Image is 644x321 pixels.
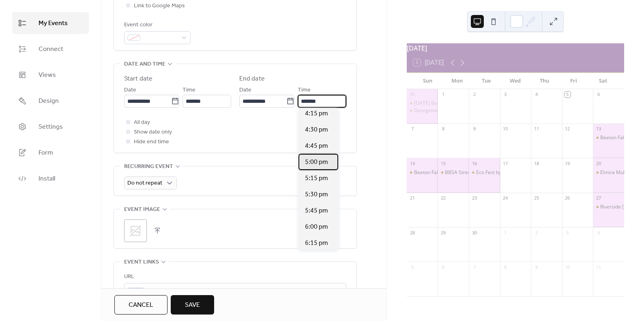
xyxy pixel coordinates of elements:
div: 10 [565,264,571,270]
div: 22 [440,195,446,201]
span: Recurring event [124,162,173,172]
div: 25 [533,195,539,201]
a: Connect [12,38,89,60]
div: Beeton Fall Fair [407,169,438,176]
div: 6 [440,264,446,270]
span: 5:45 pm [305,206,328,216]
div: Start date [124,74,152,84]
span: My Events [39,19,68,28]
div: Carnival Barrie [407,100,438,107]
div: 8 [502,264,509,270]
a: Views [12,64,89,86]
span: Date [124,85,136,95]
div: End date [239,74,265,84]
span: Time [182,85,195,95]
div: Beeton Fall Fair [414,169,449,176]
div: 2 [471,91,477,98]
div: 15 [440,160,446,166]
span: 5:30 pm [305,190,328,200]
div: 2 [533,230,539,236]
div: 20 [595,160,601,166]
div: 21 [409,195,415,201]
span: Save [185,300,200,310]
div: 6 [595,91,601,98]
span: All day [134,118,150,128]
span: 5:15 pm [305,174,328,183]
span: 5:00 pm [305,157,328,167]
span: 4:30 pm [305,125,328,135]
div: 13 [595,126,601,132]
div: 17 [502,160,509,166]
div: ; [124,219,147,242]
span: 4:15 pm [305,109,328,119]
div: 18 [533,160,539,166]
span: Design [39,96,59,106]
a: Settings [12,116,89,138]
span: Settings [39,122,63,132]
div: URL [124,272,345,282]
div: 4 [595,230,601,236]
button: Save [171,295,214,315]
div: 5 [565,91,571,98]
div: 11 [595,264,601,270]
div: 11 [533,126,539,132]
div: 19 [565,160,571,166]
div: Wed [501,73,530,89]
span: Cancel [129,300,153,310]
span: Event image [124,205,160,215]
div: 5 [409,264,415,270]
div: 3 [565,230,571,236]
div: [DATE] [407,43,624,53]
a: Design [12,90,89,112]
span: Views [39,70,56,80]
div: 26 [565,195,571,201]
div: 7 [471,264,477,270]
div: Tue [472,73,501,89]
div: Mon [442,73,472,89]
span: 6:00 pm [305,222,328,232]
div: BBSA Street Market & Cookout [438,169,469,176]
div: 1 [440,91,446,98]
div: Eco Fest by TJX Canada [469,169,500,176]
a: Form [12,142,89,164]
span: Date and time [124,60,165,69]
span: Show date only [134,128,172,137]
div: Georgetown Ribfest [414,107,459,114]
a: My Events [12,12,89,34]
span: Form [39,148,53,158]
div: Elmira Multicultural Festival [593,169,624,176]
span: Time [298,85,311,95]
div: 23 [471,195,477,201]
div: 27 [595,195,601,201]
div: Georgetown Ribfest [407,107,438,114]
div: Thu [530,73,559,89]
div: Fri [559,73,588,89]
span: Date [239,85,251,95]
div: 30 [471,230,477,236]
div: [DATE] Barrie [414,100,445,107]
button: Cancel [114,295,167,315]
div: 4 [533,91,539,98]
span: Do not repeat [127,178,162,189]
div: 3 [502,91,509,98]
div: 28 [409,230,415,236]
div: Riverside Goddess Retreat [593,204,624,210]
div: 14 [409,160,415,166]
span: Event links [124,257,159,267]
div: Sat [588,73,618,89]
div: 8 [440,126,446,132]
div: Sun [413,73,442,89]
div: 29 [440,230,446,236]
div: 7 [409,126,415,132]
div: 31 [409,91,415,98]
span: Install [39,174,55,184]
div: 1 [502,230,509,236]
div: Event color [124,20,189,30]
div: 9 [533,264,539,270]
div: 10 [502,126,509,132]
span: Connect [39,45,63,54]
div: 24 [502,195,509,201]
span: 6:15 pm [305,238,328,248]
div: Beeton Fall Fair [593,134,624,141]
